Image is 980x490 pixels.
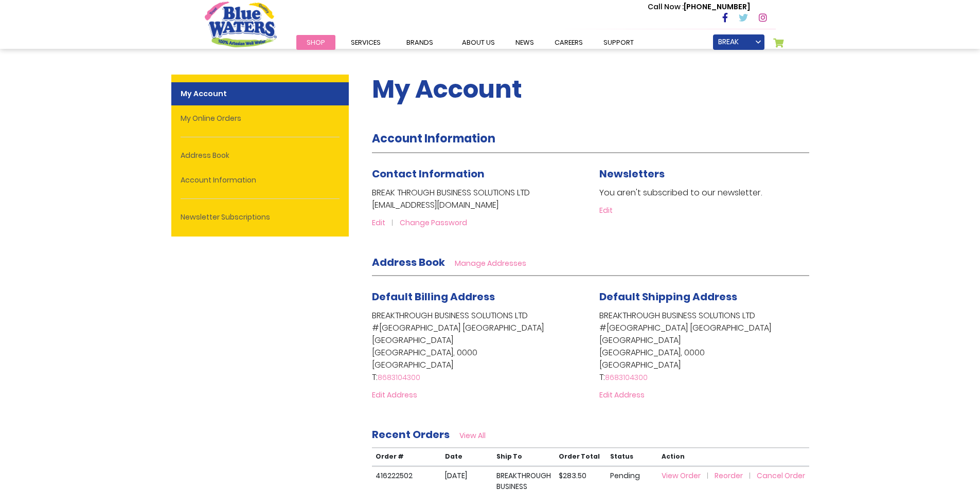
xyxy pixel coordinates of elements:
[599,205,613,215] a: Edit
[599,310,809,384] address: BREAKTHROUGH BUSINESS SOLUTIONS LTD #[GEOGRAPHIC_DATA] [GEOGRAPHIC_DATA] [GEOGRAPHIC_DATA] [GEOGR...
[372,131,495,147] strong: Account Information
[559,470,586,481] span: $283.50
[372,217,398,228] a: Edit
[455,258,526,268] a: Manage Addresses
[171,107,349,130] a: My Online Orders
[662,470,701,481] span: View Order
[171,82,349,105] strong: My Account
[662,470,713,481] a: View Order
[599,289,737,304] span: Default Shipping Address
[599,167,665,181] span: Newsletters
[372,255,445,269] strong: Address Book
[715,470,755,481] a: Reorder
[715,470,743,481] span: Reorder
[372,187,582,211] p: BREAK THROUGH BUSINESS SOLUTIONS LTD [EMAIL_ADDRESS][DOMAIN_NAME]
[372,390,417,400] a: Edit Address
[171,169,349,192] a: Account Information
[544,35,593,50] a: careers
[406,38,433,47] span: Brands
[351,38,381,47] span: Services
[607,448,658,466] th: Status
[658,448,809,466] th: Action
[593,35,644,50] a: support
[378,372,420,383] a: 8683104300
[599,187,809,199] p: You aren't subscribed to our newsletter.
[505,35,544,50] a: News
[493,448,555,466] th: Ship To
[372,217,385,228] span: Edit
[599,390,645,400] a: Edit Address
[372,72,522,106] span: My Account
[441,448,493,466] th: Date
[372,310,582,384] address: BREAKTHROUGH BUSINESS SOLUTIONS LTD #[GEOGRAPHIC_DATA] [GEOGRAPHIC_DATA] [GEOGRAPHIC_DATA] [GEOGR...
[605,372,648,383] a: 8683104300
[372,448,441,466] th: Order #
[757,470,805,481] a: Cancel Order
[372,167,485,181] span: Contact Information
[648,2,684,12] span: Call Now :
[307,38,325,47] span: Shop
[372,427,450,442] strong: Recent Orders
[459,430,486,441] a: View All
[713,34,764,50] a: BREAK THROUGH BUSINESS SOLUTIONS LTD
[372,289,495,304] span: Default Billing Address
[205,2,277,47] a: store logo
[648,2,750,12] p: [PHONE_NUMBER]
[171,206,349,229] a: Newsletter Subscriptions
[171,144,349,167] a: Address Book
[555,448,607,466] th: Order Total
[452,35,505,50] a: about us
[400,217,467,228] a: Change Password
